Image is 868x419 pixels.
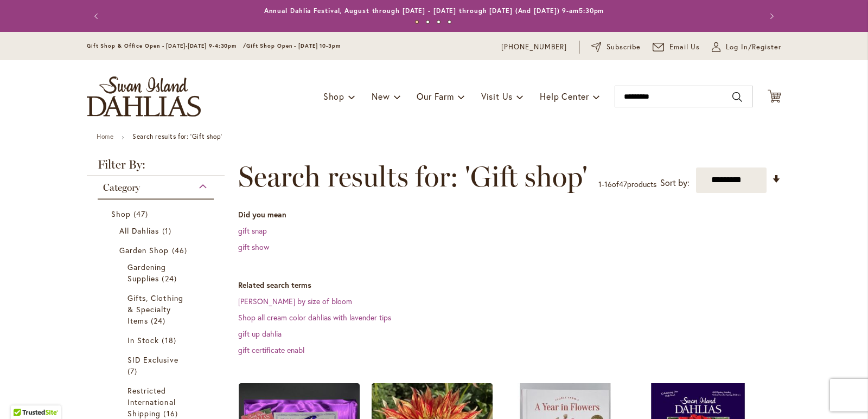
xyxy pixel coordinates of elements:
span: 16 [163,408,180,419]
button: 4 of 4 [448,20,451,24]
p: - of products [598,176,656,193]
strong: Search results for: 'Gift shop' [132,132,222,140]
span: Log In/Register [726,42,781,53]
span: Gift Shop & Office Open - [DATE]-[DATE] 9-4:30pm / [87,42,246,49]
a: Shop [111,208,203,220]
strong: Filter By: [87,159,225,176]
span: Search results for: 'Gift shop' [238,160,588,193]
span: SID Exclusive [127,354,178,365]
span: 46 [172,244,190,256]
a: In Stock [127,334,187,346]
a: Restricted International Shipping [127,385,187,419]
a: All Dahlias [119,225,195,236]
button: 1 of 4 [415,20,419,24]
span: 24 [151,315,168,326]
span: Gardening Supplies [127,262,166,283]
span: 1 [162,225,174,236]
label: Sort by: [660,173,690,193]
a: Log In/Register [712,42,781,53]
a: store logo [87,76,201,117]
a: Home [97,132,113,140]
span: 16 [604,179,612,189]
span: 18 [162,334,178,346]
a: Email Us [653,42,700,53]
a: SID Exclusive [127,354,187,377]
span: Restricted International Shipping [127,385,176,418]
span: Shop [111,209,131,219]
span: Help Center [540,91,589,102]
a: Garden Shop [119,244,195,256]
span: Visit Us [481,91,513,102]
a: [PHONE_NUMBER] [501,42,567,53]
span: 47 [619,179,627,189]
span: Gifts, Clothing & Specialty Items [127,293,183,326]
dt: Related search terms [238,280,781,291]
span: Subscribe [607,42,641,53]
span: New [372,91,390,102]
span: 47 [133,208,151,220]
span: Category [103,182,140,194]
span: Email Us [669,42,700,53]
span: Garden Shop [119,245,169,255]
a: Gifts, Clothing &amp; Specialty Items [127,292,187,326]
a: Subscribe [591,42,641,53]
button: 3 of 4 [437,20,441,24]
a: gift up dahlia [238,328,282,339]
span: 1 [598,179,602,189]
span: 7 [127,365,140,377]
button: 2 of 4 [426,20,430,24]
button: Previous [87,5,108,27]
a: Shop all cream color dahlias with lavender tips [238,312,391,323]
a: [PERSON_NAME] by size of bloom [238,296,352,306]
span: 24 [162,273,179,284]
a: gift snap [238,225,267,236]
a: gift certificate enabl [238,345,304,355]
span: Gift Shop Open - [DATE] 10-3pm [246,42,341,49]
span: Shop [323,91,344,102]
dt: Did you mean [238,209,781,220]
a: Annual Dahlia Festival, August through [DATE] - [DATE] through [DATE] (And [DATE]) 9-am5:30pm [264,7,604,15]
span: All Dahlias [119,225,159,236]
span: In Stock [127,335,159,345]
a: Gardening Supplies [127,261,187,284]
a: gift show [238,242,269,252]
span: Our Farm [417,91,454,102]
button: Next [759,5,781,27]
